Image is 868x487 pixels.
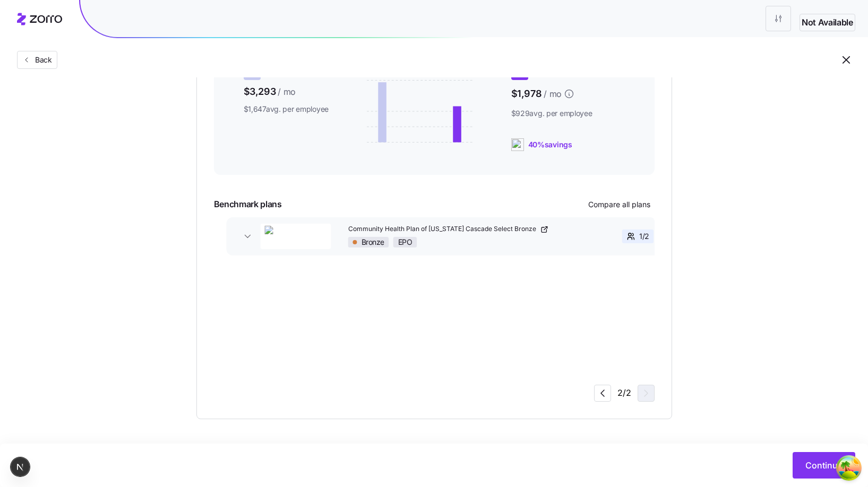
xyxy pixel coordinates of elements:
span: Compare all plans [588,199,650,210]
span: / mo [544,87,562,101]
span: 40% savings [528,139,572,150]
button: Continue [793,452,855,479]
span: Not Available [802,16,853,29]
span: Community Health Plan of [US_STATE] Cascade Select Bronze [348,225,538,234]
span: 1 / 2 [639,231,649,242]
span: $1,978 [511,84,625,104]
span: Continue [805,459,843,472]
button: Open Tanstack query devtools [838,457,860,479]
img: ai-icon.png [511,138,524,151]
button: Back [17,51,57,69]
button: Compare all plans [584,196,655,213]
a: Community Health Plan of [US_STATE] Cascade Select Bronze [348,225,574,234]
span: Benchmark plans [214,198,282,211]
span: $1,647 avg. per employee [244,104,329,114]
span: Bronze [362,237,384,247]
img: Community Health Network of Washington [259,224,333,249]
span: $929 avg. per employee [511,108,625,119]
span: $3,293 [244,84,329,100]
span: / mo [278,85,296,99]
div: 2 / 2 [594,385,655,402]
button: Community Health Network of WashingtonCommunity Health Plan of [US_STATE] Cascade Select BronzeBr... [226,217,667,255]
span: Back [31,55,52,65]
span: EPO [398,237,412,247]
